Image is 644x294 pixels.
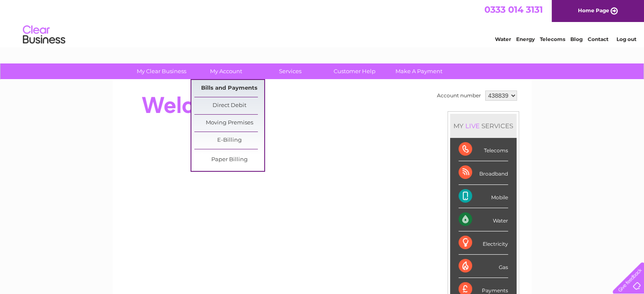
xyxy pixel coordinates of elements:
a: My Clear Business [127,63,196,79]
div: Broadband [459,161,508,184]
a: Blog [570,36,583,42]
div: MY SERVICES [450,114,517,138]
a: Contact [588,36,608,42]
a: Log out [616,36,636,42]
a: Direct Debit [194,97,264,114]
div: LIVE [464,122,481,130]
a: My Account [191,63,261,79]
td: Account number [435,88,483,103]
a: Customer Help [320,63,390,79]
a: Telecoms [540,36,565,42]
a: E-Billing [194,132,264,149]
div: Electricity [459,231,508,255]
div: Mobile [459,185,508,208]
a: Paper Billing [194,151,264,168]
a: Energy [516,36,535,42]
a: 0333 014 3131 [484,4,543,15]
div: Telecoms [459,138,508,161]
div: Water [459,208,508,231]
div: Clear Business is a trading name of Verastar Limited (registered in [GEOGRAPHIC_DATA] No. 3667643... [122,5,522,41]
a: Water [495,36,511,42]
div: Gas [459,255,508,278]
a: Services [255,63,325,79]
img: logo.png [22,22,66,48]
a: Moving Premises [194,115,264,132]
a: Make A Payment [384,63,454,79]
a: Bills and Payments [194,80,264,97]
